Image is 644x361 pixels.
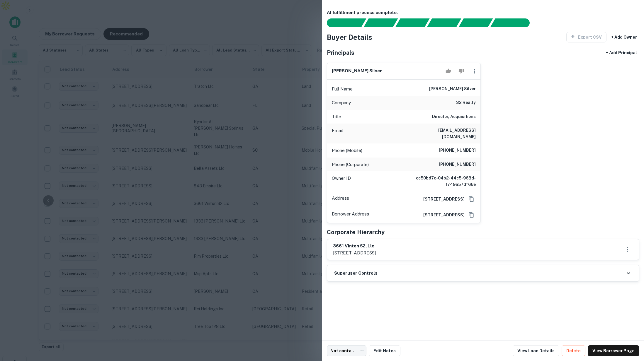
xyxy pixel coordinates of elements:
div: Principals found, still searching for contact information. This may take time... [458,18,493,27]
button: + Add Principal [604,47,639,58]
button: Accept [443,65,453,77]
div: Your request is received and processing... [363,18,398,27]
div: Not contacted [327,345,366,356]
button: Delete [562,345,585,356]
button: Copy Address [467,211,476,219]
h6: Director, Acquisitions [432,113,476,120]
h6: [EMAIL_ADDRESS][DOMAIN_NAME] [405,127,476,140]
button: Reject [456,65,466,77]
p: Full Name [332,85,353,93]
div: Sending borrower request to AI... [320,18,364,27]
div: AI fulfillment process complete. [490,18,537,27]
p: Company [332,99,351,106]
div: Documents found, AI parsing details... [395,18,429,27]
h6: s2 realty [456,99,476,106]
button: + Add Owner [609,32,639,42]
p: Phone (Corporate) [332,161,369,168]
h6: [PERSON_NAME] silver [429,85,476,93]
button: Edit Notes [369,345,400,356]
button: Copy Address [467,195,476,203]
h6: [PHONE_NUMBER] [439,147,476,154]
a: View Loan Details [513,345,559,356]
h6: cc50bd7c-04b2-44c5-968d-1749a57df66e [405,175,476,188]
h6: Superuser Controls [334,270,378,277]
a: View Borrower Page [588,345,639,356]
div: Principals found, AI now looking for contact information... [427,18,461,27]
p: Email [332,127,343,140]
p: Title [332,113,341,120]
p: Owner ID [332,175,351,188]
h6: [PERSON_NAME] silver [332,68,382,74]
h6: [PHONE_NUMBER] [439,161,476,168]
h5: Principals [327,48,354,57]
h5: Corporate Hierarchy [327,228,385,237]
p: Phone (Mobile) [332,147,362,154]
a: [STREET_ADDRESS] [419,196,465,202]
p: Address [332,195,349,203]
h6: AI fulfillment process complete. [327,9,640,16]
h4: Buyer Details [327,32,372,42]
p: [STREET_ADDRESS] [333,249,376,256]
a: [STREET_ADDRESS] [419,212,465,218]
iframe: Chat Widget [615,314,644,342]
p: Borrower Address [332,211,369,219]
h6: 3661 vinton s2, llc [333,243,376,249]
